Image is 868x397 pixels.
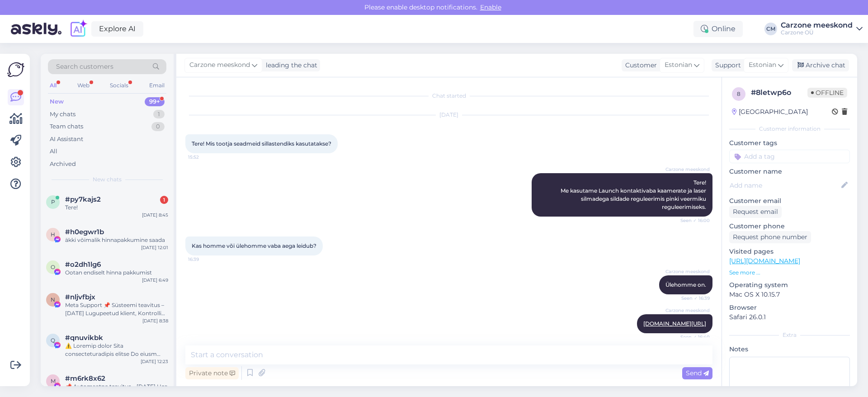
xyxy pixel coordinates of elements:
div: [DATE] 12:23 [141,358,168,365]
div: Email [147,80,166,91]
div: 1 [153,110,165,119]
span: #qnuvikbk [65,334,103,342]
div: 1 [160,196,168,204]
div: Chat started [185,92,712,100]
div: [DATE] [185,111,712,119]
div: Carzone OÜ [781,29,853,36]
span: Carzone meeskond [665,166,710,173]
p: Customer phone [729,222,850,231]
span: q [51,337,55,344]
span: Seen ✓ 16:39 [676,295,710,302]
span: Seen ✓ 16:40 [676,334,710,340]
div: All [48,80,58,91]
a: Explore AI [91,21,143,37]
span: Search customers [56,62,113,71]
p: Visited pages [729,247,850,256]
span: p [51,198,55,205]
div: [DATE] 12:01 [141,244,168,251]
div: Customer [622,61,657,70]
input: Add a tag [729,150,850,163]
span: #py7kajs2 [65,195,101,203]
div: New [50,97,64,106]
p: Customer email [729,196,850,206]
div: AI Assistant [50,135,83,144]
div: 0 [151,122,165,131]
p: Browser [729,303,850,312]
div: Online [693,21,743,37]
p: See more ... [729,269,850,277]
a: [DOMAIN_NAME][URL] [643,320,706,327]
p: Customer name [729,167,850,176]
div: 99+ [145,97,165,106]
img: Askly Logo [7,61,24,78]
div: [GEOGRAPHIC_DATA] [732,107,808,117]
span: Enable [477,3,504,11]
span: Estonian [665,60,692,70]
div: Customer information [729,125,850,133]
span: h [51,231,55,238]
div: CM [764,23,777,35]
div: Tere! [65,203,168,212]
a: [URL][DOMAIN_NAME] [729,257,800,265]
span: m [51,378,56,384]
span: Send [686,369,709,377]
div: Ootan endiselt hinna pakkumist [65,269,168,277]
div: Team chats [50,122,83,131]
div: leading the chat [262,61,317,70]
p: Mac OS X 10.15.7 [729,290,850,299]
div: Socials [108,80,130,91]
span: Carzone meeskond [189,60,250,70]
div: Request phone number [729,231,811,243]
div: [DATE] 8:38 [142,317,168,324]
div: Archive chat [792,59,849,71]
span: Seen ✓ 16:00 [676,217,710,224]
div: [DATE] 8:45 [142,212,168,218]
p: Notes [729,345,850,354]
span: Ülehomme on. [665,281,706,288]
div: [DATE] 6:49 [142,277,168,284]
span: 15:52 [188,154,222,161]
span: #h0egwr1b [65,228,104,236]
div: All [50,147,57,156]
div: Meta Support 📌 Süsteemi teavitus – [DATE] Lugupeetud klient, Kontrolli käigus tuvastasime, et tei... [65,301,168,317]
span: n [51,296,55,303]
div: Carzone meeskond [781,22,853,29]
div: Private note [185,367,239,379]
span: #nljvfbjx [65,293,95,301]
div: äkki võimalik hinnapakkumine saada [65,236,168,244]
div: # 8letwp6o [751,87,807,98]
span: #o2dh1lg6 [65,260,101,269]
p: Safari 26.0.1 [729,312,850,322]
div: Support [712,61,741,70]
span: Carzone meeskond [665,268,710,275]
span: 8 [737,90,741,97]
a: Carzone meeskondCarzone OÜ [781,22,863,36]
div: Extra [729,331,850,339]
span: Kas homme või ülehomme vaba aega leidub? [192,242,316,249]
span: o [51,264,55,270]
span: Offline [807,88,847,98]
input: Add name [730,180,840,190]
div: Request email [729,206,782,218]
span: #m6rk8x62 [65,374,105,383]
span: Tere! Mis tootja seadmeid sillastendiks kasutatakse? [192,140,331,147]
span: 16:39 [188,256,222,263]
div: ⚠️ Loremip dolor Sita consecteturadipis elitse Do eiusm Temp incididuntut laboreet. Dolorem aliqu... [65,342,168,358]
div: Web [75,80,91,91]
span: New chats [93,175,122,184]
span: Carzone meeskond [665,307,710,314]
p: Operating system [729,280,850,290]
span: Estonian [749,60,776,70]
img: explore-ai [69,19,88,38]
p: Customer tags [729,138,850,148]
div: My chats [50,110,75,119]
div: Archived [50,160,76,169]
